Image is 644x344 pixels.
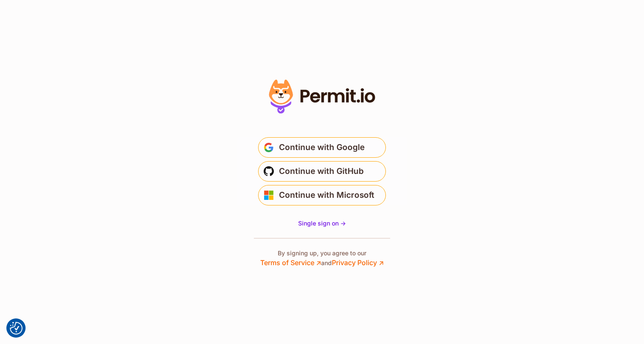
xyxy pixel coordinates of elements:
[298,220,346,227] span: Single sign on ->
[10,322,23,335] button: Consent Preferences
[279,188,374,202] span: Continue with Microsoft
[10,322,23,335] img: Revisit consent button
[279,165,364,178] span: Continue with GitHub
[258,137,386,158] button: Continue with Google
[258,185,386,205] button: Continue with Microsoft
[279,141,365,154] span: Continue with Google
[258,161,386,182] button: Continue with GitHub
[298,219,346,228] a: Single sign on ->
[260,258,321,267] a: Terms of Service ↗
[332,258,384,267] a: Privacy Policy ↗
[260,249,384,268] p: By signing up, you agree to our and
